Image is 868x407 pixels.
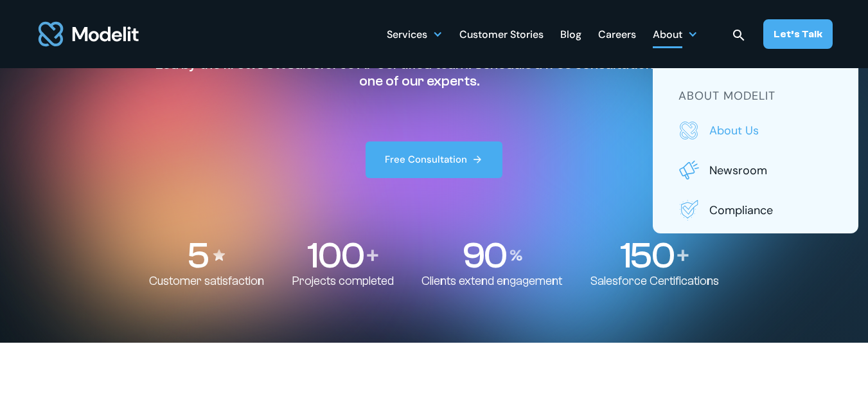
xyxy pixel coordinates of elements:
p: 5 [187,237,208,274]
div: About [653,23,682,48]
a: Customer Stories [459,21,544,46]
div: Free Consultation [385,153,467,167]
p: About us [709,122,833,139]
p: Projects completed [292,274,394,289]
p: Customer satisfaction [149,274,264,289]
p: Newsroom [709,162,833,179]
a: Newsroom [678,160,833,181]
div: Careers [598,23,636,48]
div: Customer Stories [459,23,544,48]
p: Salesforce Certifications [590,274,719,289]
a: home [36,14,141,54]
img: Stars [211,248,227,263]
img: Plus [367,249,378,261]
a: About us [678,120,833,141]
a: Careers [598,21,636,46]
p: Compliance [709,202,833,219]
div: Services [387,23,427,48]
p: Clients extend engagement [421,274,562,289]
p: 150 [620,237,673,274]
nav: About [653,68,858,233]
img: Percentage [509,249,522,261]
a: Free Consultation [366,141,503,178]
img: Plus [677,249,689,261]
p: 90 [462,237,506,274]
img: modelit logo [36,14,141,54]
div: Let’s Talk [774,27,822,41]
p: Led by the first Salesforce AI-Certified team. Schedule a free consultation with one of our experts. [149,56,690,90]
p: 100 [307,237,363,274]
div: About [653,21,698,46]
a: Let’s Talk [763,19,833,49]
h5: about modelit [678,87,833,105]
div: Services [387,21,443,46]
a: Compliance [678,200,833,221]
a: Blog [560,21,581,46]
img: arrow right [472,154,483,165]
span: 100% [250,56,287,73]
div: Blog [560,23,581,48]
